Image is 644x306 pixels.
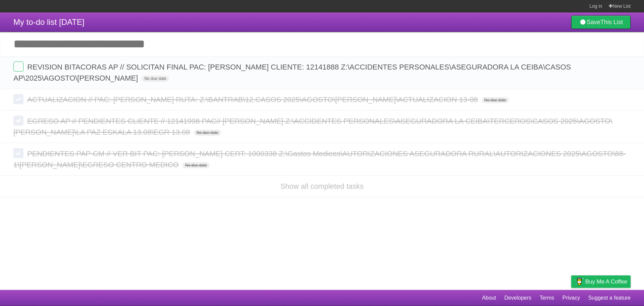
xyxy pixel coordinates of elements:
[142,76,169,82] span: No due date
[280,182,364,190] a: Show all completed tasks
[600,19,623,26] b: This List
[13,94,23,104] label: Done
[13,63,571,82] span: REVISION BITACORAS AP // SOLICITAN FINAL PAC: [PERSON_NAME] CLIENTE: 12141888 Z:\ACCIDENTES PERSO...
[13,117,612,136] span: EGRESO AP // PENDIENTES CLIENTE // 12141998 PAC// [PERSON_NAME] Z:\ACCIDENTES PERSONALES\ASEGURAD...
[194,130,221,136] span: No due date
[13,61,23,72] label: Done
[482,292,496,304] a: About
[482,97,509,103] span: No due date
[13,149,626,169] span: PENDIENTES PAP GM // VER BIT PAC: [PERSON_NAME] CERT: 1000338 Z:\Gastos Medicos\AUTORIZACIONES AS...
[588,292,631,304] a: Suggest a feature
[13,116,23,126] label: Done
[13,17,85,27] span: My to-do list [DATE]
[571,275,631,288] a: Buy me a coffee
[562,292,580,304] a: Privacy
[27,95,480,104] span: ACTUALIZACION // PAC: [PERSON_NAME] RUTA: Z:\BANTRAB\12.CASOS 2025\AGOSTO\[PERSON_NAME]\ACTUALIZA...
[575,276,584,287] img: Buy me a coffee
[571,15,631,29] a: SaveThis List
[182,162,210,168] span: No due date
[13,148,23,158] label: Done
[504,292,531,304] a: Developers
[540,292,554,304] a: Terms
[585,276,627,288] span: Buy me a coffee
